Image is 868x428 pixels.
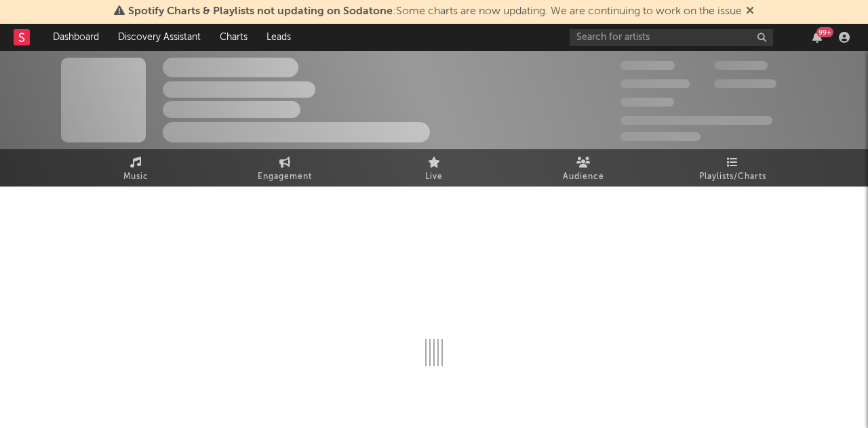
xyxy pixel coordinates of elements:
[620,116,772,125] span: 50.000.000 Monthly Listeners
[570,29,773,46] input: Search for artists
[123,169,149,185] span: Music
[257,24,300,51] a: Leads
[128,6,393,17] span: Spotify Charts & Playlists not updating on Sodatone
[658,149,807,187] a: Playlists/Charts
[210,149,359,187] a: Engagement
[563,169,604,185] span: Audience
[128,6,742,17] span: : Some charts are now updating. We are continuing to work on the issue
[714,79,776,88] span: 1.000.000
[714,61,768,70] span: 100.000
[43,24,108,51] a: Dashboard
[816,27,833,37] div: 99 +
[509,149,658,187] a: Audience
[620,98,674,106] span: 100.000
[746,6,754,17] span: Dismiss
[699,169,766,185] span: Playlists/Charts
[258,169,312,185] span: Engagement
[620,132,701,141] span: Jump Score: 85.0
[359,149,509,187] a: Live
[620,79,690,88] span: 50.000.000
[812,32,822,43] button: 99+
[425,169,443,185] span: Live
[108,24,210,51] a: Discovery Assistant
[61,149,210,187] a: Music
[210,24,257,51] a: Charts
[620,61,675,70] span: 300.000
